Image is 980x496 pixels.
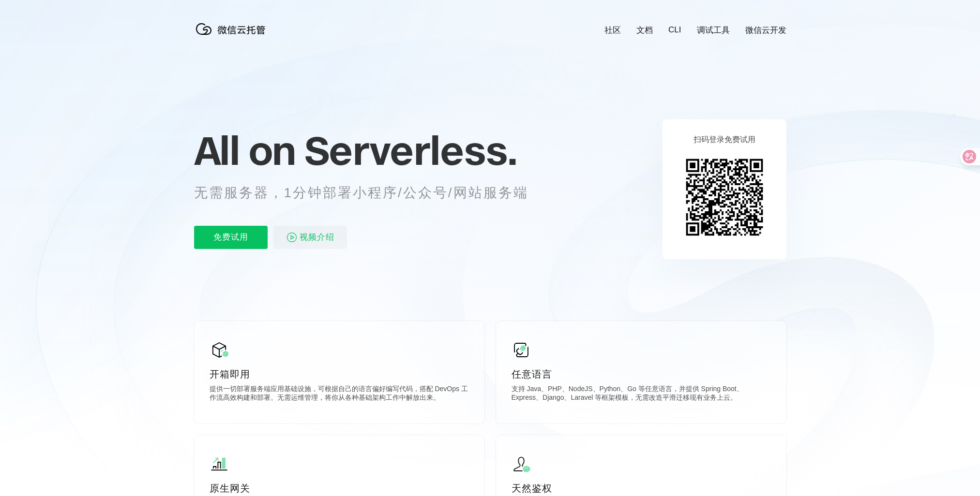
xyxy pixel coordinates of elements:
[210,367,469,381] p: 开箱即用
[668,25,681,35] a: CLI
[745,25,786,36] a: 微信云开发
[194,226,268,249] p: 免费试用
[604,25,621,36] a: 社区
[694,135,755,145] p: 扫码登录免费试用
[210,481,469,495] p: 原生网关
[304,126,517,175] span: Serverless.
[194,126,295,175] span: All on
[512,481,771,495] p: 天然鉴权
[300,226,334,249] span: 视频介绍
[194,32,271,40] a: 微信云托管
[194,183,546,203] p: 无需服务器，1分钟部署小程序/公众号/网站服务端
[636,25,653,36] a: 文档
[512,385,771,404] p: 支持 Java、PHP、NodeJS、Python、Go 等任意语言，并提供 Spring Boot、Express、Django、Laravel 等框架模板，无需改造平滑迁移现有业务上云。
[697,25,730,36] a: 调试工具
[210,385,469,404] p: 提供一切部署服务端应用基础设施，可根据自己的语言偏好编写代码，搭配 DevOps 工作流高效构建和部署。无需运维管理，将你从各种基础架构工作中解放出来。
[194,19,271,39] img: 微信云托管
[286,232,298,243] img: video_play.svg
[512,367,771,381] p: 任意语言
